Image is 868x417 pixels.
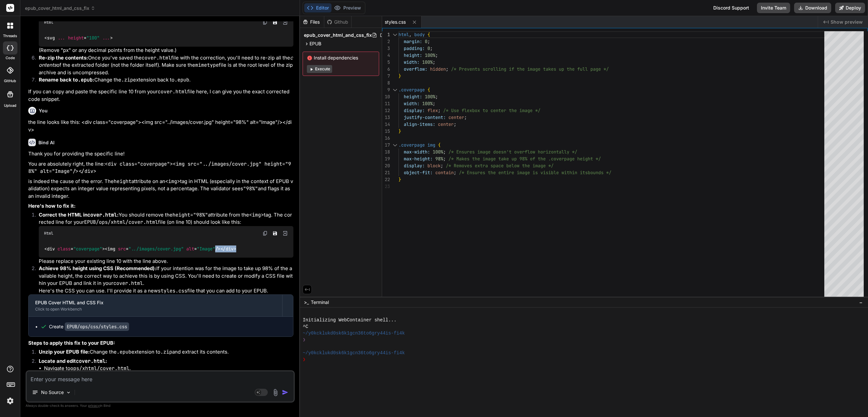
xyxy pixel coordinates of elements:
code: cover.html [142,55,171,61]
span: { [427,87,430,93]
strong: Correct the HTML in : [39,212,119,218]
span: "Image" [197,246,215,252]
label: code [6,55,15,61]
span: ❯ [303,356,305,363]
span: − [859,299,863,306]
code: .epub [174,77,189,83]
p: Here's the CSS you can use. I'll provide it as a new file that you can add to your EPUB. [39,287,293,295]
span: styles.css [385,19,406,25]
span: object-fit: [404,170,433,175]
span: ; [435,94,438,100]
code: cover.html [113,280,143,287]
code: height [114,178,131,185]
span: ~/y0kcklukd0sk6k1gcn36to6gry44is-fi4k [303,350,405,356]
img: Open in Browser [282,19,288,25]
code: .epub [117,349,131,355]
span: 100% [425,52,435,58]
p: Thank you for providing the specific line! [28,150,293,158]
span: Html [44,20,53,25]
span: < = > [44,246,105,252]
div: Discord Support [709,3,753,13]
div: 15 [382,128,390,135]
button: Editor [304,3,331,12]
label: threads [3,33,17,39]
code: styles.css [158,288,187,294]
button: Save file [270,229,280,238]
span: display: [404,107,425,113]
code: ops/xhtml/cover.html [70,365,129,372]
div: 11 [382,100,390,107]
span: { [427,32,430,37]
span: ... [57,35,65,41]
span: max-width: [404,149,430,155]
button: − [858,297,864,308]
span: /* Makes the image take up 98% of the .coverpage h [448,156,580,162]
li: Navigate to . [44,365,293,372]
code: EPUB/ops/xhtml/cover.html [84,219,158,225]
div: 1 [382,31,390,38]
span: } [399,73,401,79]
label: Upload [4,103,16,108]
p: You should remove the attribute from the tag. The corrected line for your file (on line 10) shoul... [39,211,293,226]
span: eight */ [580,156,601,162]
div: Files [300,19,324,25]
span: /* Removes extra space below the image */ [446,163,554,169]
span: 0 [425,38,427,44]
span: class [57,246,71,252]
span: ❯ [303,336,305,343]
span: ; [454,170,456,175]
h6: You [39,107,48,114]
strong: Rename back to : [39,77,94,83]
button: Download [794,3,831,13]
span: "coverpage" [73,246,102,252]
div: Click to collapse the range. [391,86,399,93]
span: /* Ensures image doesn't overflow horizontally */ [448,149,577,155]
p: Once you've saved the file with the correction, you'll need to re-zip all the of the extracted fo... [39,54,293,77]
img: settings [5,395,16,406]
p: No Source [41,389,64,396]
span: ... [102,35,110,41]
p: Always double-check its answers. Your in Bind [26,403,295,409]
span: center [438,121,454,127]
code: .zip [121,77,133,83]
span: contain [435,170,454,175]
span: max-height: [404,156,433,162]
span: EPUB [309,40,321,47]
span: center [448,114,464,120]
span: } [399,176,401,182]
span: "../images/cover.jpg" [128,246,184,252]
p: If your intention was for the image to take up 98% of the available height, the correct way to ac... [39,265,293,287]
span: alt [186,246,194,252]
span: justify-content: [404,114,446,120]
span: epub_cover_html_and_css_fix [304,32,372,38]
span: } [399,128,401,134]
button: Deploy [835,3,865,13]
span: div [47,246,55,252]
strong: Here's how to fix it: [28,203,76,209]
button: Preview [331,3,364,12]
span: , [409,32,412,37]
div: 9 [382,86,390,93]
p: If you can copy and paste the specific line 10 from your file here, I can give you the exact corr... [28,88,293,103]
span: display: [404,163,425,169]
div: 6 [382,66,390,73]
span: div [226,246,234,252]
code: cover.html [87,212,117,218]
code: <div class="coverpage"><img src="../images/cover.jpg" height="98%" alt="Image"/></div> [28,161,291,175]
span: /* Prevents scrolling if the image takes up the fu [451,66,582,72]
span: ~/y0kcklukd0sk6k1gcn36to6gry44is-fi4k [303,330,405,336]
img: Pick Models [66,390,71,395]
button: Invite Team [757,3,790,13]
p: You are absolutely right, the line: [28,160,293,175]
span: img [107,246,115,252]
span: hidden [430,66,446,72]
span: ^C [303,323,308,330]
span: width: [404,101,420,106]
div: 21 [382,169,390,176]
code: cover.html [158,88,187,95]
img: attachment [272,389,279,396]
code: "98%" [243,185,258,192]
strong: Locate and edit : [39,358,107,364]
p: the line looks like this: <div class="coverpage"><img src="../images/cover.jpg" height="98%" alt=... [28,119,293,133]
p: Change the extension back to . [39,76,293,84]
